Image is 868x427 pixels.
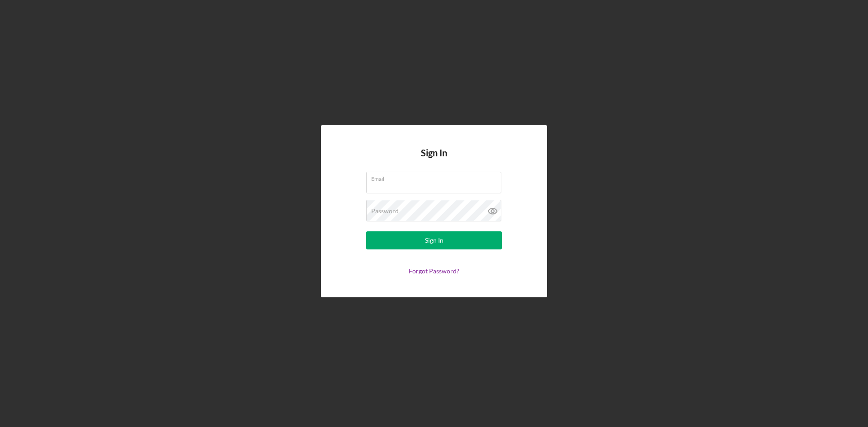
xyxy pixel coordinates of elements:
a: Forgot Password? [409,267,459,275]
button: Sign In [366,231,502,249]
label: Email [371,172,501,182]
h4: Sign In [421,148,447,172]
div: Sign In [425,231,443,249]
label: Password [371,207,399,215]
